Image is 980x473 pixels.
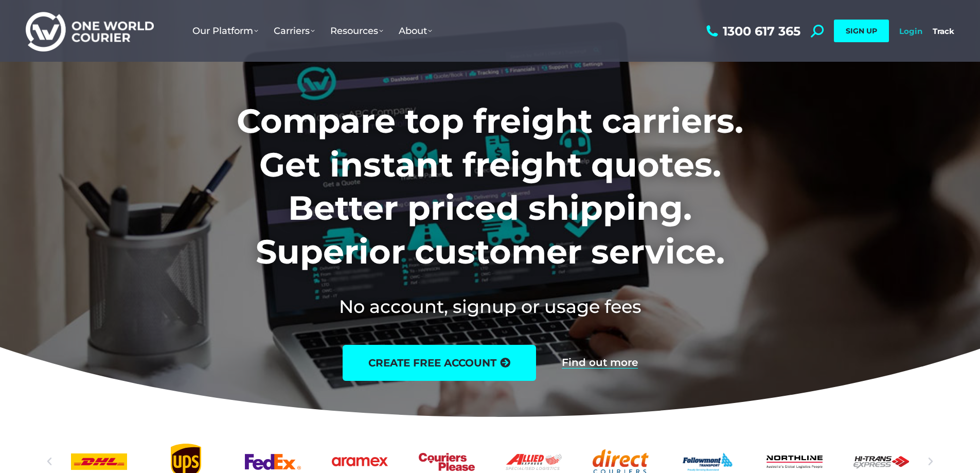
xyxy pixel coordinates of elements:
[26,10,154,52] img: One World Courier
[266,15,323,47] a: Carriers
[834,20,889,42] a: SIGN UP
[399,25,432,37] span: About
[169,294,811,319] h2: No account, signup or usage fees
[899,26,922,36] a: Login
[330,25,383,37] span: Resources
[343,345,536,381] a: create free account
[274,25,315,37] span: Carriers
[391,15,440,47] a: About
[323,15,391,47] a: Resources
[169,99,811,273] h1: Compare top freight carriers. Get instant freight quotes. Better priced shipping. Superior custom...
[185,15,266,47] a: Our Platform
[846,26,877,36] span: SIGN UP
[192,25,258,37] span: Our Platform
[704,25,800,38] a: 1300 617 365
[562,357,638,369] a: Find out more
[933,26,954,36] a: Track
